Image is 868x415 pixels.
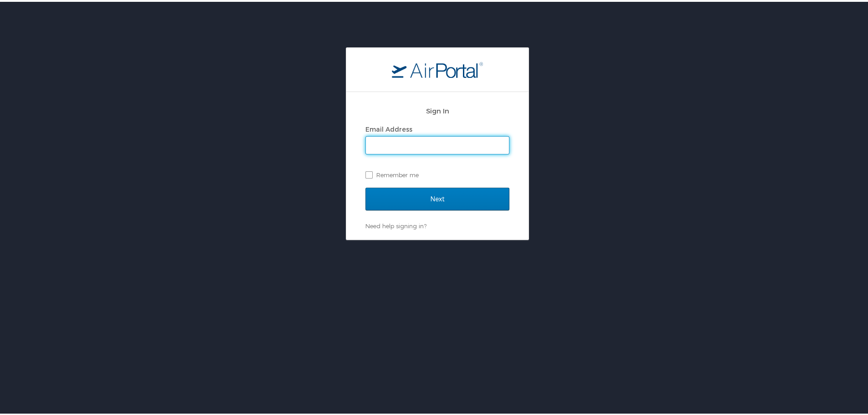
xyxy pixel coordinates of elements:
h2: Sign In [365,104,509,114]
label: Remember me [365,166,509,180]
a: Need help signing in? [365,220,426,228]
input: Next [365,186,509,209]
label: Email Address [365,123,412,131]
img: logo [392,60,483,76]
